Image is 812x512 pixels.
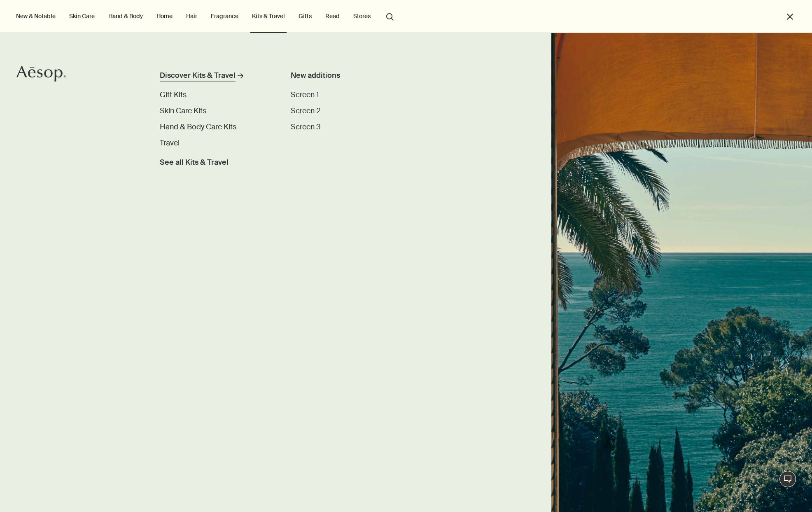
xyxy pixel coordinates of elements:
a: Hand & Body Care Kits [160,122,236,133]
span: Gift Kits [160,90,187,100]
button: Stores [352,11,372,21]
div: Discover Kits & Travel [160,70,236,81]
span: See all Kits & Travel [160,157,229,168]
button: Live Assistance [779,471,796,487]
a: Read [324,11,341,21]
span: Screen 3 [291,122,321,132]
span: Screen 1 [291,90,319,100]
a: Aesop [14,63,68,86]
a: Gifts [297,11,313,21]
a: Screen 3 [291,122,321,133]
img: Ocean scenery viewed from open shutter windows. [551,33,812,512]
a: Hand & Body [107,11,145,21]
button: New & Notable [14,11,57,21]
a: Kits & Travel [250,11,287,21]
span: Hand & Body Care Kits [160,122,236,132]
button: Open search [383,8,397,24]
a: Travel [160,138,180,149]
a: Fragrance [209,11,240,21]
a: Skin Care [68,11,96,21]
a: Hair [184,11,199,21]
button: Close the Menu [785,12,795,21]
svg: Aesop [16,65,66,82]
a: Screen 1 [291,89,319,101]
a: See all Kits & Travel [160,154,229,168]
span: Screen 2 [291,106,321,116]
a: Gift Kits [160,89,187,101]
div: New additions [291,70,421,81]
span: Skin Care Kits [160,106,206,116]
a: Skin Care Kits [160,105,206,117]
a: Discover Kits & Travel [160,70,266,84]
span: Travel [160,138,180,148]
a: Screen 2 [291,105,321,117]
a: Home [155,11,174,21]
